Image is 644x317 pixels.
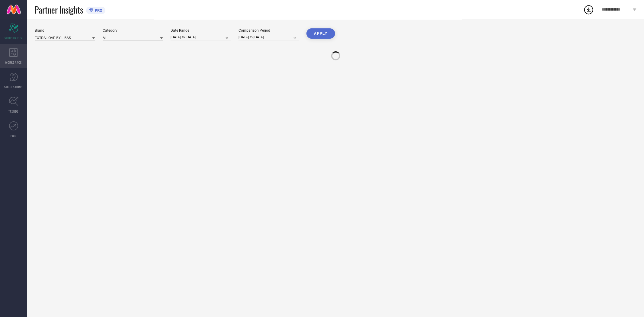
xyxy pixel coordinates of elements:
div: Date Range [171,28,231,33]
button: APPLY [306,28,335,39]
div: Brand [35,28,95,33]
input: Select date range [171,34,231,40]
span: SUGGESTIONS [5,85,23,89]
span: FWD [11,133,17,138]
input: Select comparison period [239,34,299,40]
div: Comparison Period [239,28,299,33]
div: Open download list [583,4,594,15]
span: PRO [93,8,102,13]
span: Partner Insights [35,4,83,16]
span: TRENDS [8,109,19,114]
span: WORKSPACE [5,60,22,65]
div: Category [103,28,163,33]
span: SCORECARDS [5,36,23,40]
